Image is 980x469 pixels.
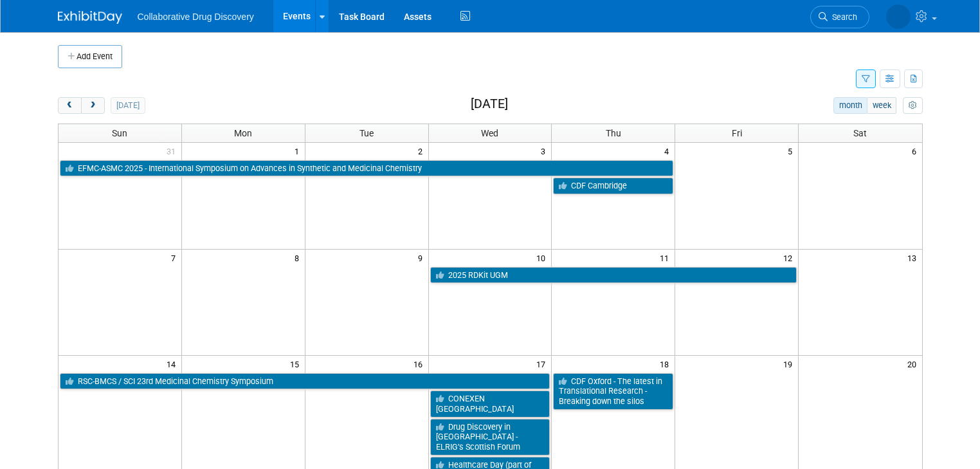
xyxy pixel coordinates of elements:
[658,250,675,266] span: 11
[786,143,798,159] span: 5
[417,143,428,159] span: 2
[60,373,550,390] a: RSC-BMCS / SCI 23rd Medicinal Chemistry Symposium
[606,128,621,138] span: Thu
[886,5,911,29] img: Amanda Briggs
[553,178,673,194] a: CDF Cambridge
[58,11,122,24] img: ExhibitDay
[165,143,181,159] span: 31
[833,97,867,114] button: month
[535,250,551,266] span: 10
[412,356,428,372] span: 16
[828,12,857,22] span: Search
[293,143,305,159] span: 1
[658,356,675,372] span: 18
[81,97,105,114] button: next
[903,97,922,114] button: myCustomButton
[58,97,82,114] button: prev
[782,250,798,266] span: 12
[165,356,181,372] span: 14
[911,143,922,159] span: 6
[732,128,742,138] span: Fri
[663,143,675,159] span: 4
[782,356,798,372] span: 19
[234,128,252,138] span: Mon
[430,391,550,417] a: CONEXEN [GEOGRAPHIC_DATA]
[906,250,922,266] span: 13
[430,419,550,455] a: Drug Discovery in [GEOGRAPHIC_DATA] - ELRIG’s Scottish Forum
[471,97,508,111] h2: [DATE]
[553,373,673,410] a: CDF Oxford - The latest in Translational Research - Breaking down the silos
[481,128,498,138] span: Wed
[58,45,122,68] button: Add Event
[909,102,917,110] i: Personalize Calendar
[540,143,551,159] span: 3
[810,6,869,28] a: Search
[111,97,145,114] button: [DATE]
[170,250,181,266] span: 7
[138,12,254,22] span: Collaborative Drug Discovery
[293,250,305,266] span: 8
[867,97,896,114] button: week
[417,250,428,266] span: 9
[853,128,867,138] span: Sat
[906,356,922,372] span: 20
[359,128,374,138] span: Tue
[535,356,551,372] span: 17
[112,128,127,138] span: Sun
[60,160,674,177] a: EFMC-ASMC 2025 - International Symposium on Advances in Synthetic and Medicinal Chemistry
[430,267,797,284] a: 2025 RDKit UGM
[289,356,305,372] span: 15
